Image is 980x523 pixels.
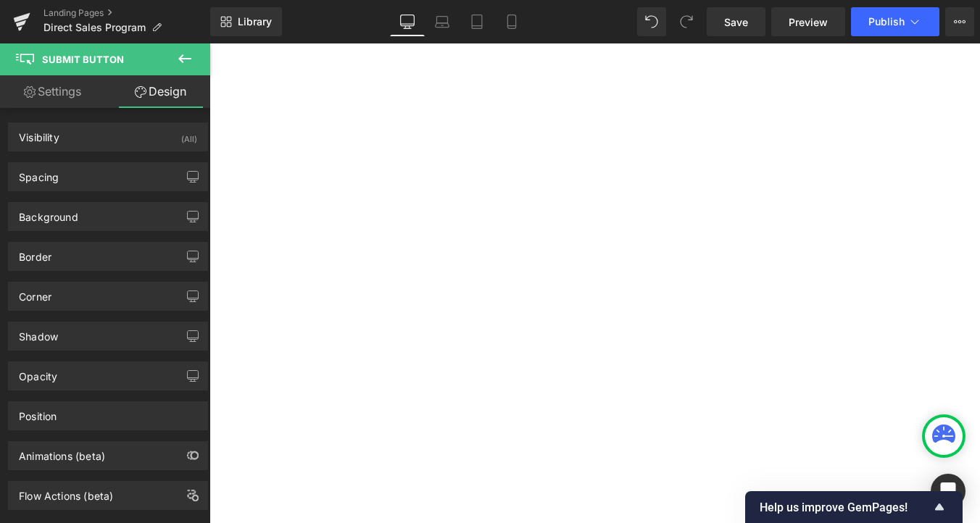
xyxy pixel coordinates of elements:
[238,15,272,28] span: Library
[19,123,59,143] div: Visibility
[19,322,58,343] div: Shadow
[637,7,666,36] button: Undo
[945,7,974,36] button: More
[724,14,748,30] span: Save
[494,7,529,36] a: Mobile
[19,283,51,303] div: Corner
[390,7,425,36] a: Desktop
[108,75,213,108] a: Design
[42,54,124,65] span: Submit Button
[760,501,931,514] span: Help us improve GemPages!
[19,442,105,462] div: Animations (beta)
[760,498,948,516] button: Show survey - Help us improve GemPages!
[181,123,197,147] div: (All)
[868,16,905,28] span: Publish
[19,163,59,183] div: Spacing
[19,362,57,382] div: Opacity
[19,402,57,422] div: Position
[19,482,113,502] div: Flow Actions (beta)
[931,474,966,509] div: Open Intercom Messenger
[210,7,282,36] a: New Library
[19,203,78,223] div: Background
[672,7,701,36] button: Redo
[425,7,460,36] a: Laptop
[43,22,146,33] span: Direct Sales Program
[19,243,51,263] div: Border
[460,7,494,36] a: Tablet
[789,14,828,30] span: Preview
[771,7,845,36] a: Preview
[851,7,939,36] button: Publish
[43,7,210,19] a: Landing Pages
